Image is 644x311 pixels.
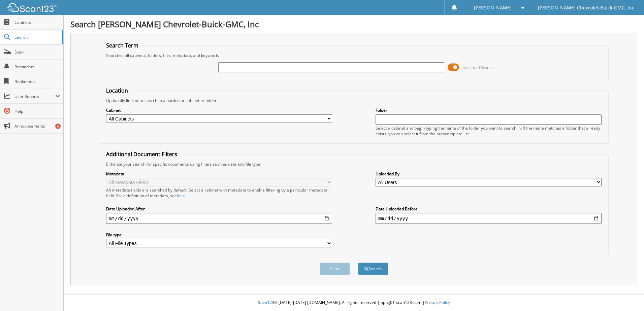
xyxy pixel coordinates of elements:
legend: Search Term [103,42,142,49]
div: Optionally limit your search to a particular cabinet or folder [103,98,605,103]
input: start [106,213,332,224]
button: Search [358,263,388,275]
a: here [177,193,186,199]
span: Search [14,34,59,40]
span: [PERSON_NAME] Chevrolet-Buick-GMC, Inc [538,6,634,10]
div: Enhance your search for specific documents using filters such as date and file type. [103,161,605,167]
legend: Location [103,87,131,94]
label: Date Uploaded After [106,206,332,212]
img: scan123-logo-white.svg [7,3,57,12]
span: Scan123 [258,300,274,305]
div: Searches all cabinets, folders, files, metadata, and keywords [103,53,605,58]
label: File type [106,232,332,238]
label: Uploaded By [376,171,602,177]
div: Select a cabinet and begin typing the name of the folder you want to search in. If the name match... [376,125,602,137]
span: Announcements [14,123,60,129]
div: © [DATE]-[DATE] [DOMAIN_NAME]. All rights reserved | appg01-scan123-com | [64,295,644,311]
div: 6 [55,124,61,129]
h1: Search [PERSON_NAME] Chevrolet-Buick-GMC, Inc [70,19,637,30]
button: Clear [320,263,350,275]
label: Folder [376,107,602,113]
label: Date Uploaded Before [376,206,602,212]
span: Cabinets [14,20,60,25]
input: end [376,213,602,224]
label: Cabinet [106,107,332,113]
span: User Reports [14,94,55,99]
span: [PERSON_NAME] [474,6,512,10]
span: Scan [14,49,60,55]
span: Help [14,108,60,114]
legend: Additional Document Filters [103,150,181,158]
a: Privacy Policy [425,300,450,305]
label: Metadata [106,171,332,177]
span: Advanced Search [463,65,493,70]
div: All metadata fields are searched by default. Select a cabinet with metadata to enable filtering b... [106,187,332,199]
span: Bookmarks [14,79,60,84]
span: Reminders [14,64,60,70]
